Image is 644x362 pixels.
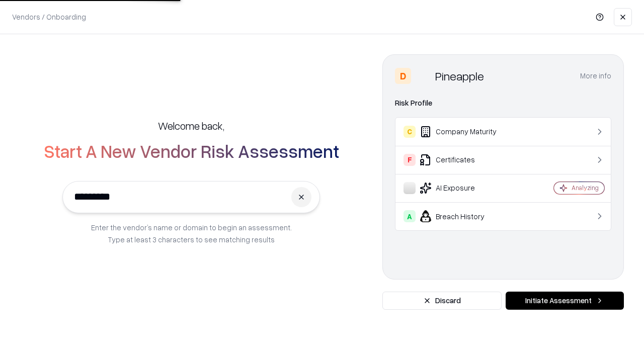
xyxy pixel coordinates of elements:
p: Vendors / Onboarding [12,12,86,22]
div: Company Maturity [404,126,524,138]
div: C [404,126,416,138]
div: Risk Profile [395,97,611,109]
button: Initiate Assessment [506,292,624,310]
p: Enter the vendor’s name or domain to begin an assessment. Type at least 3 characters to see match... [91,221,292,245]
div: F [404,154,416,166]
div: Breach History [404,210,524,222]
div: D [395,68,411,84]
img: Pineapple [415,68,431,84]
h5: Welcome back, [158,119,224,133]
button: Discard [382,292,502,310]
h2: Start A New Vendor Risk Assessment [44,141,339,161]
div: Analyzing [572,184,599,192]
div: AI Exposure [404,182,524,194]
div: Certificates [404,154,524,166]
div: Pineapple [435,68,484,84]
button: More info [580,67,611,85]
div: A [404,210,416,222]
